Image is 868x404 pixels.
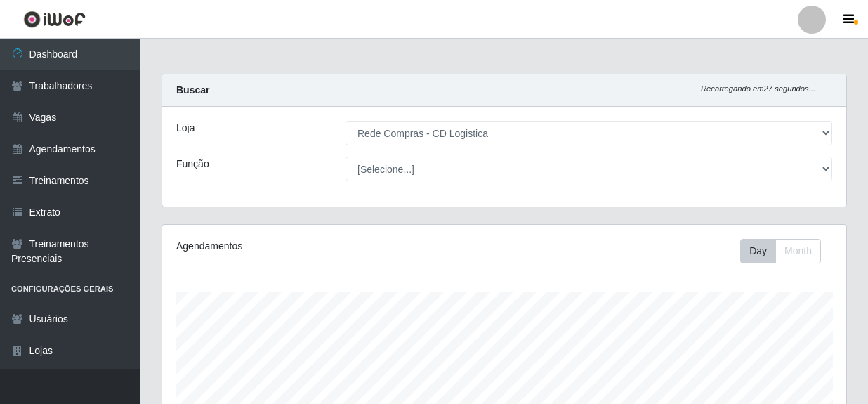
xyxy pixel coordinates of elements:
[740,239,821,263] div: First group
[23,11,86,28] img: CoreUI Logo
[176,84,209,96] strong: Buscar
[701,84,815,93] i: Recarregando em 27 segundos...
[176,239,438,254] div: Agendamentos
[176,121,195,136] label: Loja
[775,239,821,263] button: Month
[176,157,209,171] label: Função
[740,239,832,263] div: Toolbar with button groups
[740,239,776,263] button: Day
